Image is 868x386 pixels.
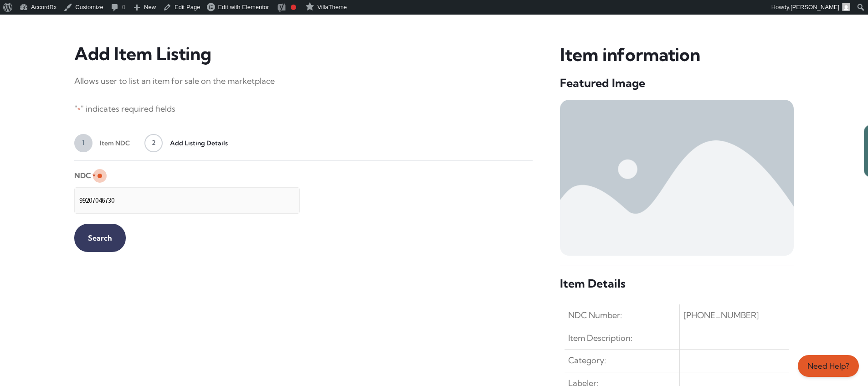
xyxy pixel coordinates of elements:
[144,134,228,152] a: 2Add Listing Details
[74,134,92,152] span: 1
[798,355,859,377] a: Need Help?
[144,134,163,152] span: 2
[74,168,96,183] label: NDC
[683,308,759,323] span: [PHONE_NUMBER]
[568,308,622,323] span: NDC Number:
[568,353,606,368] span: Category:
[92,134,130,152] span: Item NDC
[791,4,839,10] span: [PERSON_NAME]
[74,224,126,252] input: Search
[560,43,794,67] h3: Item information
[74,74,533,88] p: Allows user to list an item for sale on the marketplace
[568,331,632,345] span: Item Description:
[218,4,269,10] span: Edit with Elementor
[163,134,228,152] span: Add Listing Details
[560,276,794,291] h5: Item Details
[560,76,794,91] h5: Featured Image
[74,43,533,65] h3: Add Item Listing
[291,5,296,10] div: Focus keyphrase not set
[74,102,533,117] p: " " indicates required fields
